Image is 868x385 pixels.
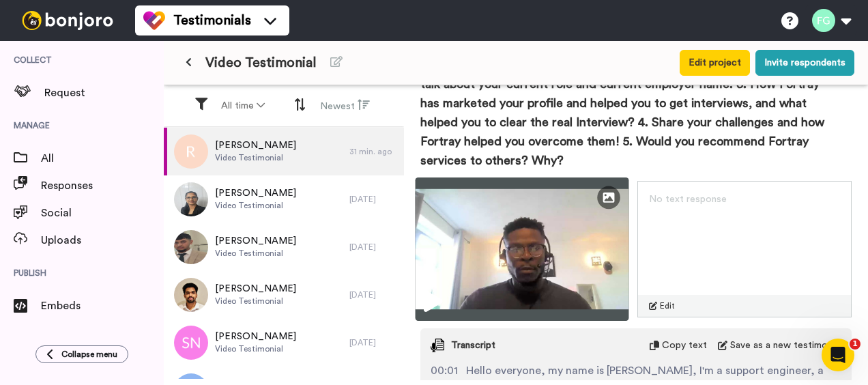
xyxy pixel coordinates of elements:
span: No text response [649,195,727,204]
span: Testimonials [173,11,251,30]
button: Edit project [680,50,750,76]
span: Collapse menu [61,349,117,360]
div: 31 min. ago [349,146,397,157]
img: sn.png [174,326,208,360]
span: Responses [41,177,164,194]
span: Copy text [662,339,707,352]
div: [DATE] [349,242,397,253]
span: Transcript [451,339,495,352]
img: cded6da2-527d-4a50-bacc-f12c15dc4578-thumbnail_full-1758729948.jpg [416,177,629,321]
a: [PERSON_NAME]Video Testimonial[DATE] [164,223,404,271]
img: bj-logo-header-white.svg [16,11,119,30]
img: transcript.svg [431,339,444,352]
div: [DATE] [349,337,397,348]
button: Invite respondents [755,50,854,76]
img: 558dd684-bf25-4917-add9-1cd29acff629.jpeg [174,230,208,264]
span: [PERSON_NAME] [215,234,296,248]
span: [PERSON_NAME] [215,186,296,200]
iframe: Intercom live chat [822,339,854,371]
span: Video Testimonial [215,343,296,354]
span: Video Testimonial [205,53,317,72]
a: [PERSON_NAME]Video Testimonial[DATE] [164,175,404,223]
img: f3327d00-a4cc-4bd8-be9c-da483ae3eca6.jpeg [174,278,208,312]
span: Uploads [41,232,164,248]
span: Request [44,85,164,101]
span: Social [41,205,164,221]
div: [DATE] [349,289,397,300]
button: Newest [312,93,378,119]
span: Video Testimonial [215,296,296,306]
span: [PERSON_NAME] [215,330,296,343]
span: Video Testimonial [215,200,296,211]
span: 1 [850,339,860,350]
img: r.png [174,134,208,169]
span: Embeds [41,298,164,314]
button: Collapse menu [35,345,128,363]
a: [PERSON_NAME]Video Testimonial31 min. ago [164,128,404,175]
span: [PERSON_NAME] [215,282,296,296]
span: All [41,150,164,167]
img: tm-color.svg [143,10,165,31]
span: Video Testimonial [215,248,296,259]
button: All time [213,94,273,118]
a: [PERSON_NAME]Video Testimonial[DATE] [164,271,404,319]
img: 8c4aa82b-0094-4c89-af6c-ab7667e871e7.jpeg [174,182,208,216]
span: Save as a new testimonial [730,339,841,352]
div: [DATE] [349,194,397,205]
span: Video Testimonial [215,152,296,163]
span: [PERSON_NAME] [215,139,296,152]
span: Edit [660,300,675,311]
a: [PERSON_NAME]Video Testimonial[DATE] [164,319,404,367]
